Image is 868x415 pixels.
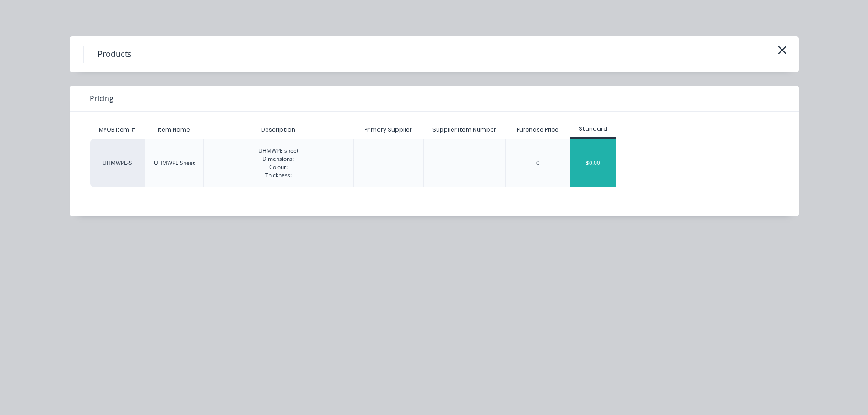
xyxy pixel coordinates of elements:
div: Supplier Item Number [425,118,503,141]
span: Pricing [90,93,113,104]
div: Description [254,118,303,141]
div: Purchase Price [509,118,566,141]
div: Standard [570,125,616,133]
div: $0.00 [570,139,616,187]
div: Primary Supplier [357,118,419,141]
h4: Products [83,46,145,63]
div: UHMWPE-S [90,139,145,187]
div: UHMWPE sheet Dimensions: Colour: Thickness: [258,147,298,179]
div: 0 [536,159,539,167]
div: Item Name [150,118,197,141]
div: UHMWPE Sheet [154,159,195,167]
div: MYOB Item # [90,121,145,139]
